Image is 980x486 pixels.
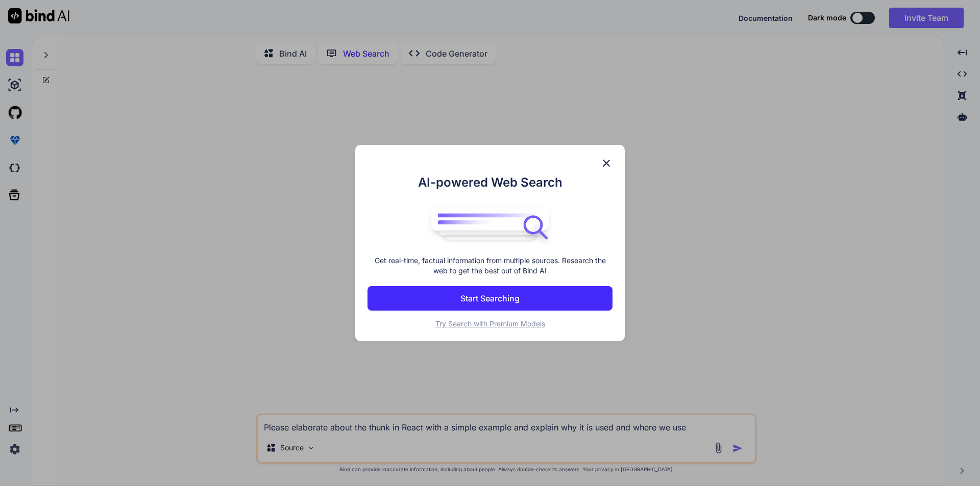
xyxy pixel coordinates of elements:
[460,292,520,304] p: Start Searching
[424,202,556,246] img: bind logo
[435,319,545,328] span: Try Search with Premium Models
[600,157,612,169] img: close
[367,286,612,311] button: Start Searching
[367,255,612,276] p: Get real-time, factual information from multiple sources. Research the web to get the best out of...
[367,173,612,192] h1: AI-powered Web Search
